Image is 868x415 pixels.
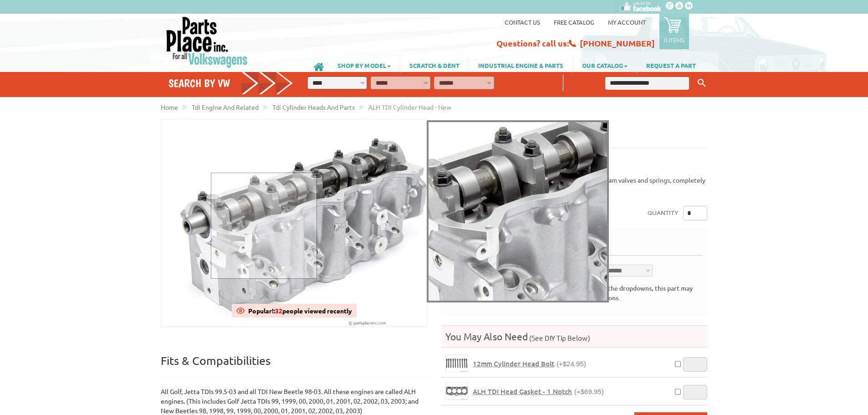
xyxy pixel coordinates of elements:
img: ALH TDI Head Gasket - 1 Notch [446,383,468,400]
a: REQUEST A PART [637,57,705,73]
a: Home [161,103,178,111]
h4: You May Also Need [441,330,707,343]
a: 0 items [659,14,689,49]
b: ALH TDI Cylinder Head - New [441,119,598,134]
span: (See DIY Tip Below) [528,333,590,342]
span: (+$24.95) [557,360,586,368]
p: 0 items [664,36,684,44]
label: Quantity [648,206,679,220]
a: OUR CATALOG [573,57,637,73]
img: 12mm Cylinder Head Bolt [446,355,468,372]
a: SHOP BY MODEL [328,57,400,73]
a: INDUSTRIAL ENGINE & PARTS [469,57,572,73]
h4: Search by VW [168,77,293,90]
span: ALH TDI Head Gasket - 1 Notch [473,387,572,396]
button: Keyword Search [695,76,709,91]
img: Parts Place Inc! [165,16,249,68]
a: Free Catalog [554,18,594,26]
a: ALH TDI Head Gasket - 1 Notch(+$69.95) [473,387,604,396]
span: (+$69.95) [574,388,604,395]
a: Contact us [505,18,540,26]
span: ALH TDI Cylinder Head - New [368,103,451,111]
a: SCRATCH & DENT [400,57,469,73]
p: Fits & Compatibilities [161,354,427,378]
a: My Account [608,18,646,26]
a: Tdi Engine And Related [192,103,259,111]
a: 12mm Cylinder Head Bolt(+$24.95) [473,359,586,368]
a: ALH TDI Head Gasket - 1 Notch [445,382,468,400]
img: ALH TDI Cylinder Head - New [161,120,427,327]
a: Tdi Cylinder Heads And Parts [272,103,355,111]
a: 12mm Cylinder Head Bolt [445,354,468,372]
span: 12mm Cylinder Head Bolt [473,359,554,368]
